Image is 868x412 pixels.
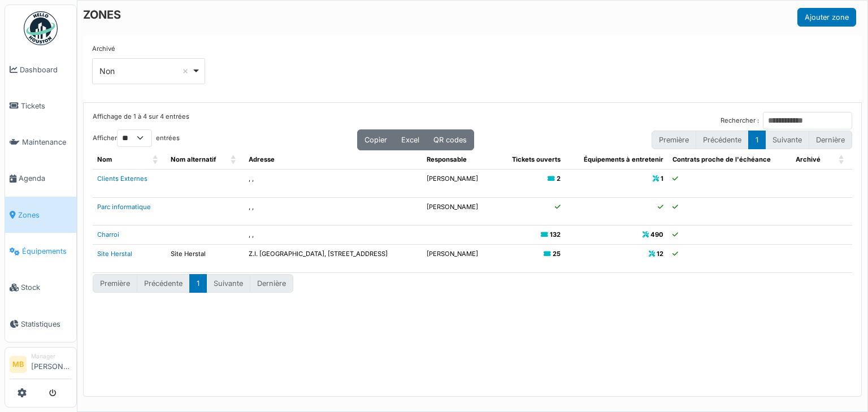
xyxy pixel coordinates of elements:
[657,250,663,258] b: 12
[553,250,561,258] b: 25
[5,124,76,161] a: Maintenance
[5,51,76,88] a: Dashboard
[92,44,115,54] label: Archivé
[166,245,244,273] td: Site Herstal
[796,155,821,163] span: Archivé
[797,8,856,27] button: Ajouter zone
[97,231,119,238] a: Charroi
[21,319,72,329] span: Statistiques
[5,270,76,306] a: Stock
[10,356,27,373] li: MB
[20,64,72,75] span: Dashboard
[550,231,561,238] b: 132
[5,88,76,124] a: Tickets
[5,306,76,342] a: Statistiques
[18,210,72,220] span: Zones
[357,129,394,150] button: Copier
[93,274,293,293] nav: pagination
[31,352,72,376] li: [PERSON_NAME]
[394,129,427,150] button: Excel
[249,155,275,163] span: Adresse
[426,129,474,150] button: QR codes
[21,282,72,293] span: Stock
[433,136,467,144] span: QR codes
[661,175,663,183] b: 1
[21,101,72,111] span: Tickets
[721,116,759,125] label: Rechercher :
[244,225,422,245] td: , ,
[93,112,189,129] div: Affichage de 1 à 4 sur 4 entrées
[364,136,387,144] span: Copier
[10,352,72,379] a: MB Manager[PERSON_NAME]
[584,155,663,163] span: Équipements à entretenir
[22,137,72,148] span: Maintenance
[19,173,72,184] span: Agenda
[5,161,76,197] a: Agenda
[650,231,663,238] b: 490
[22,246,72,257] span: Équipements
[97,155,112,163] span: Nom
[557,175,561,183] b: 2
[672,155,771,163] span: Contrats proche de l'échéance
[427,174,493,184] p: [PERSON_NAME]
[401,136,419,144] span: Excel
[153,150,159,169] span: Nom: Activate to sort
[99,65,192,77] div: Non
[97,250,132,258] a: Site Herstal
[5,233,76,269] a: Équipements
[427,155,467,163] span: Responsable
[244,197,422,225] td: , ,
[244,169,422,197] td: , ,
[171,155,216,163] span: Nom alternatif
[427,249,493,259] p: [PERSON_NAME]
[83,8,121,21] h6: ZONES
[652,131,852,149] nav: pagination
[117,129,152,147] select: Afficherentrées
[748,131,766,149] button: 1
[97,175,147,183] a: Clients Externes
[244,245,422,273] td: Z.I. [GEOGRAPHIC_DATA], [STREET_ADDRESS]
[231,150,237,169] span: Nom alternatif: Activate to sort
[31,352,72,361] div: Manager
[24,11,58,45] img: Badge_color-CXgf-gQk.svg
[5,197,76,233] a: Zones
[839,150,845,169] span: Archivé: Activate to sort
[97,203,151,211] a: Parc informatique
[189,274,207,293] button: 1
[180,66,191,77] button: Remove item: 'false'
[427,202,493,212] p: [PERSON_NAME]
[512,155,561,163] span: Tickets ouverts
[93,129,180,147] label: Afficher entrées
